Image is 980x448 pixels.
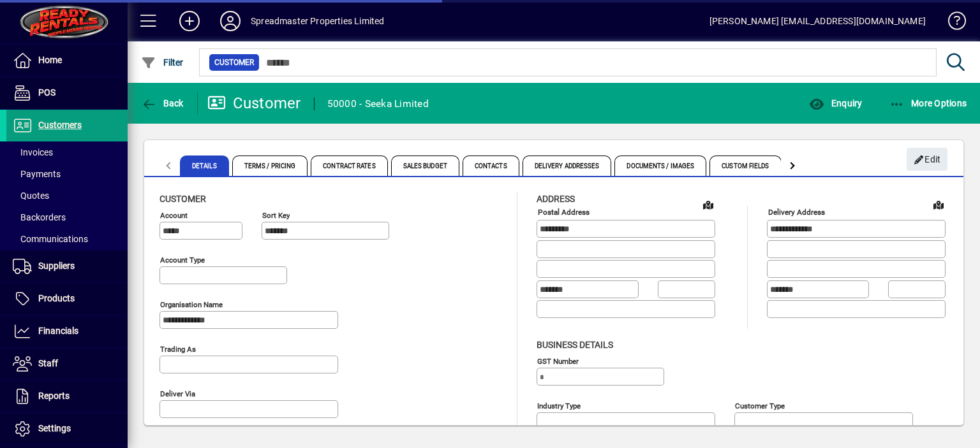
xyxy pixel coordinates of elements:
[6,141,128,163] a: Invoices
[38,55,62,65] span: Home
[6,185,128,206] a: Quotes
[735,401,785,410] mat-label: Customer type
[262,211,290,220] mat-label: Sort key
[614,155,706,176] span: Documents / Images
[38,293,75,303] span: Products
[537,401,581,410] mat-label: Industry type
[38,326,78,336] span: Financials
[38,358,58,368] span: Staff
[709,11,926,31] div: [PERSON_NAME] [EMAIL_ADDRESS][DOMAIN_NAME]
[160,211,188,220] mat-label: Account
[327,94,429,114] div: 50000 - Seeka Limited
[537,356,579,365] mat-label: GST Number
[537,340,613,350] span: Business details
[13,147,53,157] span: Invoices
[311,155,387,176] span: Contract Rates
[6,348,128,380] a: Staff
[38,120,82,130] span: Customers
[38,87,56,98] span: POS
[939,3,964,44] a: Knowledge Base
[6,315,128,347] a: Financials
[709,155,781,176] span: Custom Fields
[128,92,198,115] app-page-header-button: Back
[13,212,66,222] span: Backorders
[169,10,210,33] button: Add
[138,92,187,115] button: Back
[251,11,384,31] div: Spreadmaster Properties Limited
[809,98,862,108] span: Enquiry
[141,57,184,68] span: Filter
[232,155,308,176] span: Terms / Pricing
[210,10,251,33] button: Profile
[38,423,71,433] span: Settings
[38,261,75,271] span: Suppliers
[13,169,61,179] span: Payments
[889,98,967,108] span: More Options
[537,194,575,204] span: Address
[160,300,223,309] mat-label: Organisation name
[6,380,128,412] a: Reports
[463,155,519,176] span: Contacts
[391,155,459,176] span: Sales Budget
[6,283,128,315] a: Products
[141,98,184,108] span: Back
[914,149,941,170] span: Edit
[698,194,718,215] a: View on map
[13,191,49,201] span: Quotes
[928,194,949,215] a: View on map
[6,206,128,228] a: Backorders
[907,148,947,171] button: Edit
[806,92,865,115] button: Enquiry
[13,234,88,244] span: Communications
[6,228,128,250] a: Communications
[886,92,970,115] button: More Options
[523,155,612,176] span: Delivery Addresses
[138,51,187,74] button: Filter
[6,77,128,109] a: POS
[38,391,70,401] span: Reports
[160,389,195,398] mat-label: Deliver via
[6,413,128,445] a: Settings
[6,163,128,185] a: Payments
[160,194,206,204] span: Customer
[207,93,301,113] div: Customer
[6,45,128,76] a: Home
[180,155,229,176] span: Details
[6,250,128,282] a: Suppliers
[160,256,205,264] mat-label: Account Type
[160,345,196,354] mat-label: Trading as
[214,56,254,69] span: Customer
